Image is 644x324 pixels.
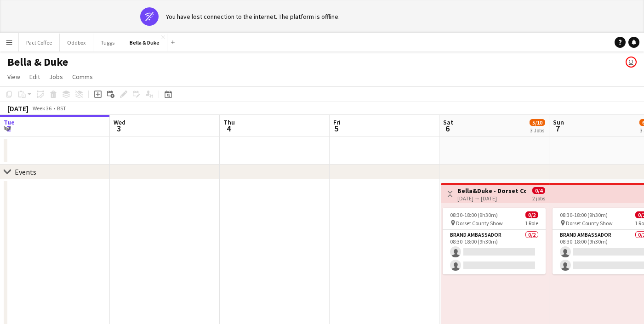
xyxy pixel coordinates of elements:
span: 5/10 [530,119,545,126]
h1: Bella & Duke [7,55,68,69]
span: 7 [552,123,564,134]
span: 08:30-18:00 (9h30m) [450,211,498,218]
span: Dorset County Show [456,220,503,227]
a: View [4,71,24,83]
span: 1 Role [525,220,538,227]
span: 08:30-18:00 (9h30m) [560,211,608,218]
button: Tuggs [93,34,122,51]
a: Comms [68,71,97,83]
span: Thu [223,118,235,126]
app-card-role: Brand Ambassador0/208:30-18:00 (9h30m) [443,230,546,274]
span: Week 36 [30,105,53,112]
div: 2 jobs [532,194,545,202]
span: Comms [72,73,93,81]
span: Edit [29,73,40,81]
h3: Bella&Duke - Dorset County Show [457,187,526,195]
a: Edit [26,71,44,83]
span: View [7,73,20,81]
a: Jobs [46,71,67,83]
span: 2 [2,123,15,134]
div: You have lost connection to the internet. The platform is offline. [166,12,340,21]
span: 5 [332,123,341,134]
app-user-avatar: Chubby Bear [626,57,637,68]
span: 3 [112,123,125,134]
div: 3 Jobs [530,127,545,134]
div: [DATE] [7,104,28,113]
span: Dorset County Show [566,220,613,227]
span: 4 [222,123,235,134]
app-job-card: 08:30-18:00 (9h30m)0/2 Dorset County Show1 RoleBrand Ambassador0/208:30-18:00 (9h30m) [443,208,546,274]
div: [DATE] → [DATE] [457,195,526,202]
span: 0/4 [532,187,545,194]
button: Oddbox [60,34,93,51]
button: Pact Coffee [19,34,60,51]
div: BST [57,105,66,112]
span: Sun [553,118,564,126]
button: Bella & Duke [122,34,167,51]
span: Wed [114,118,125,126]
span: Tue [4,118,15,126]
div: Events [15,167,36,176]
span: Sat [443,118,453,126]
span: Fri [333,118,341,126]
span: Jobs [49,73,63,81]
span: 6 [442,123,453,134]
span: 0/2 [525,211,538,218]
